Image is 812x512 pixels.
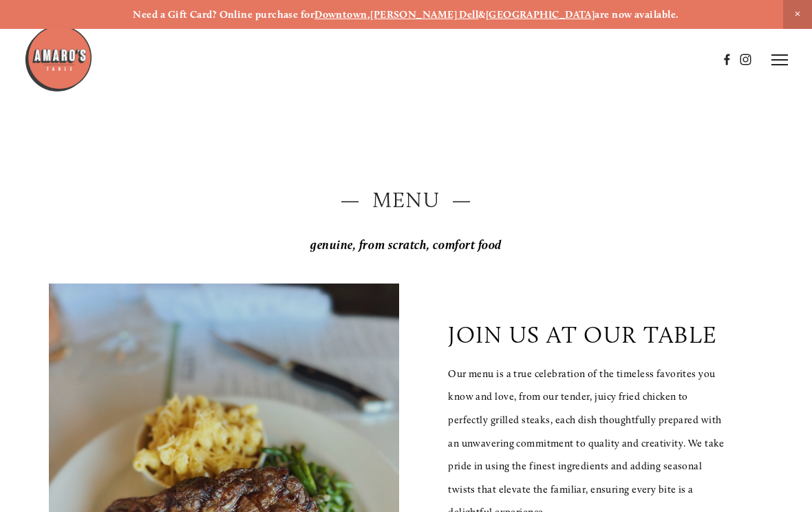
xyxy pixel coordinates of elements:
[595,8,679,21] strong: are now available.
[486,8,595,21] a: [GEOGRAPHIC_DATA]
[448,321,717,349] p: join us at our table
[49,185,763,215] h2: — Menu —
[367,8,370,21] strong: ,
[310,237,502,253] em: genuine, from scratch, comfort food
[24,24,93,93] img: Amaro's Table
[478,8,485,21] strong: &
[370,8,478,21] a: [PERSON_NAME] Dell
[133,8,314,21] strong: Need a Gift Card? Online purchase for
[314,8,367,21] a: Downtown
